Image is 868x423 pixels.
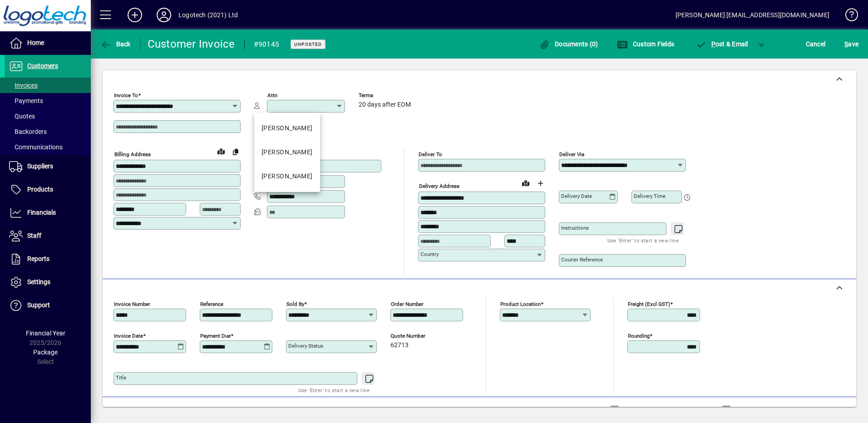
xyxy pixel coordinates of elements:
span: Staff [27,232,41,239]
mat-label: Attn [267,92,277,98]
div: [PERSON_NAME] [261,148,313,157]
app-page-header-button: Back [91,36,141,52]
div: #90145 [254,37,280,52]
span: Payments [9,97,43,104]
mat-option: Nicole Young [254,116,320,140]
button: Choose address [533,176,547,191]
a: Payments [5,93,91,108]
a: Staff [5,225,91,247]
mat-label: Invoice number [114,301,150,307]
div: Customer Invoice [148,37,235,51]
button: Save [842,36,861,52]
button: Post & Email [691,36,753,52]
span: S [844,40,848,48]
span: Unposted [294,41,322,47]
span: Custom Fields [617,40,674,48]
a: Home [5,32,91,54]
a: Financials [5,202,91,224]
span: Communications [9,143,63,151]
mat-label: Title [116,374,126,381]
a: Suppliers [5,155,91,178]
mat-label: Sold by [286,301,304,307]
mat-label: Freight (excl GST) [628,301,670,307]
span: Reports [27,255,49,262]
label: Show Line Volumes/Weights [621,405,706,414]
div: [PERSON_NAME] [261,172,313,181]
button: Add [120,7,149,23]
span: Terms [359,93,413,98]
a: Backorders [5,124,91,139]
a: Invoices [5,78,91,93]
span: ost & Email [695,40,748,48]
mat-hint: Use 'Enter' to start a new line [298,385,370,395]
span: Suppliers [27,162,53,170]
span: 20 days after EOM [359,101,411,108]
span: 62713 [390,342,409,349]
span: ave [844,37,858,51]
button: Documents (0) [537,36,601,52]
span: Back [100,40,131,48]
a: Products [5,178,91,201]
mat-label: Delivery time [634,193,666,199]
mat-label: Invoice To [114,92,138,98]
span: Documents (0) [539,40,598,48]
span: Invoices [9,82,38,89]
div: [PERSON_NAME] [EMAIL_ADDRESS][DOMAIN_NAME] [676,8,829,22]
mat-label: Country [420,251,439,257]
a: Reports [5,248,91,271]
mat-option: Brooke Elgar [254,164,320,188]
a: Settings [5,271,91,294]
mat-label: Payment due [200,333,231,339]
mat-label: Reference [200,301,223,307]
button: Copy to Delivery address [228,144,243,159]
span: P [711,40,715,48]
span: Cancel [806,37,826,51]
button: Custom Fields [615,36,676,52]
span: Quote number [390,333,445,339]
button: Product [790,402,836,418]
span: Customers [27,62,58,69]
div: Logotech (2021) Ltd [178,8,238,22]
a: Quotes [5,108,91,124]
a: View on map [214,144,228,158]
a: Communications [5,139,91,155]
span: Quotes [9,113,35,120]
button: Cancel [804,36,828,52]
span: Financials [27,209,56,216]
a: Knowledge Base [838,2,857,31]
span: Product [794,403,831,417]
mat-label: Instructions [561,225,589,231]
mat-label: Deliver via [559,151,584,157]
mat-label: Rounding [628,333,650,339]
mat-label: Product location [500,301,541,307]
mat-hint: Use 'Enter' to start a new line [607,235,679,246]
span: Settings [27,278,50,285]
mat-option: Ashleigh Vermeulen [254,140,320,164]
span: Home [27,39,44,46]
span: Support [27,301,50,309]
span: Financial Year [26,330,65,337]
a: Support [5,294,91,317]
a: View on map [518,176,533,190]
mat-label: Deliver To [419,151,442,157]
button: Back [98,36,133,52]
button: Profile [149,7,178,23]
mat-label: Invoice date [114,333,143,339]
span: Backorders [9,128,47,135]
div: [PERSON_NAME] [261,123,313,133]
mat-label: Delivery status [288,343,323,349]
mat-label: Courier Reference [561,256,603,263]
span: Package [33,349,58,356]
mat-label: Order number [391,301,424,307]
span: Products [27,186,53,193]
mat-label: Delivery date [561,193,592,199]
label: Show Cost/Profit [733,405,785,414]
